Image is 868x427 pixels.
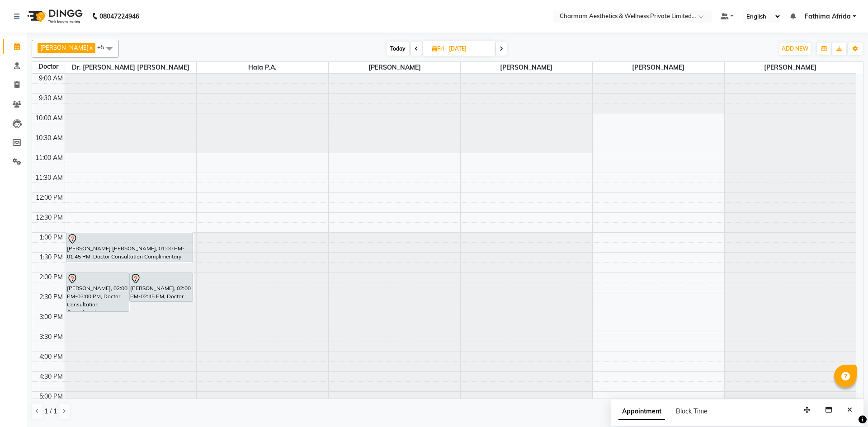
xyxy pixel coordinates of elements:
[805,12,851,21] span: Fathima Afrida
[446,42,491,56] input: 2025-09-05
[66,273,129,311] div: [PERSON_NAME], 02:00 PM-03:00 PM, Doctor Consultation Complimentary
[830,391,859,418] iframe: chat widget
[38,372,65,381] div: 4:30 PM
[38,312,65,322] div: 3:00 PM
[37,94,65,103] div: 9:30 AM
[38,272,65,282] div: 2:00 PM
[197,62,328,73] span: Hala P.A.
[329,62,460,73] span: [PERSON_NAME]
[37,74,65,83] div: 9:00 AM
[97,43,111,51] span: +5
[618,404,665,420] span: Appointment
[99,4,139,29] b: 08047224946
[89,44,93,51] a: x
[461,62,592,73] span: [PERSON_NAME]
[66,233,193,262] div: [PERSON_NAME] [PERSON_NAME], 01:00 PM-01:45 PM, Doctor Consultation Complimentary
[130,273,193,301] div: [PERSON_NAME], 02:00 PM-02:45 PM, Doctor Consultation Complimentary
[593,62,724,73] span: [PERSON_NAME]
[779,42,811,55] button: ADD NEW
[65,62,197,73] span: Dr. [PERSON_NAME] [PERSON_NAME]
[38,292,65,302] div: 2:30 PM
[44,407,57,416] span: 1 / 1
[387,42,409,56] span: Today
[32,62,65,71] div: Doctor
[38,233,65,242] div: 1:00 PM
[33,113,65,123] div: 10:00 AM
[782,45,808,52] span: ADD NEW
[38,352,65,361] div: 4:00 PM
[34,193,65,202] div: 12:00 PM
[40,44,89,51] span: [PERSON_NAME]
[725,62,856,73] span: [PERSON_NAME]
[676,407,708,415] span: Block Time
[33,133,65,143] div: 10:30 AM
[38,253,65,262] div: 1:30 PM
[34,213,65,222] div: 12:30 PM
[33,153,65,163] div: 11:00 AM
[38,392,65,401] div: 5:00 PM
[23,4,85,29] img: logo
[33,173,65,183] div: 11:30 AM
[38,332,65,342] div: 3:30 PM
[430,45,446,52] span: Fri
